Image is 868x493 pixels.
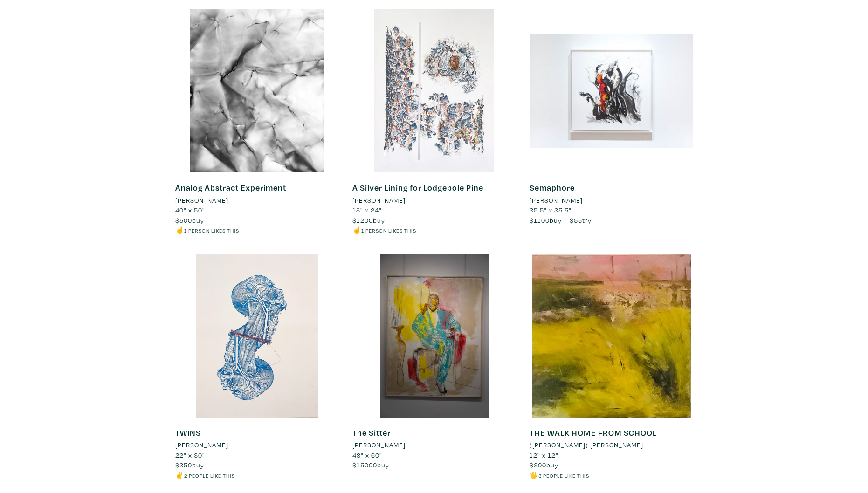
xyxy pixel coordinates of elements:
[175,460,204,469] span: buy
[530,182,575,193] a: Semaphore
[530,195,693,205] a: [PERSON_NAME]
[530,205,572,214] span: 35.5" x 35.5"
[352,195,406,205] li: [PERSON_NAME]
[175,427,201,438] a: TWINS
[352,427,391,438] a: The Sitter
[184,472,235,479] small: 2 people like this
[538,472,589,479] small: 3 people like this
[352,225,516,235] li: ☝️
[175,470,338,480] li: ✌️
[352,216,373,225] span: $1200
[530,440,693,450] a: ([PERSON_NAME]) [PERSON_NAME]
[530,216,550,225] span: $1100
[352,440,516,450] a: [PERSON_NAME]
[352,216,385,225] span: buy
[530,195,583,205] li: [PERSON_NAME]
[530,451,558,459] span: 12" x 12"
[530,460,558,469] span: buy
[570,216,582,225] span: $55
[530,470,693,480] li: 🖐️
[352,460,377,469] span: $15000
[175,205,205,214] span: 40" x 50"
[530,216,592,225] span: buy — try
[530,440,643,450] li: ([PERSON_NAME]) [PERSON_NAME]
[352,205,382,214] span: 18" x 24"
[175,451,205,459] span: 22" x 30"
[530,427,657,438] a: THE WALK HOME FROM SCHOOL
[352,440,406,450] li: [PERSON_NAME]
[530,460,546,469] span: $300
[352,451,382,459] span: 48" x 60"
[175,195,338,205] a: [PERSON_NAME]
[352,460,389,469] span: buy
[184,227,239,234] small: 1 person likes this
[352,182,483,193] a: A Silver Lining for Lodgepole Pine
[175,440,228,450] li: [PERSON_NAME]
[175,225,338,235] li: ☝️
[175,216,192,225] span: $500
[175,460,192,469] span: $350
[361,227,416,234] small: 1 person likes this
[175,216,204,225] span: buy
[175,182,286,193] a: Analog Abstract Experiment
[175,195,228,205] li: [PERSON_NAME]
[352,195,516,205] a: [PERSON_NAME]
[175,440,338,450] a: [PERSON_NAME]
